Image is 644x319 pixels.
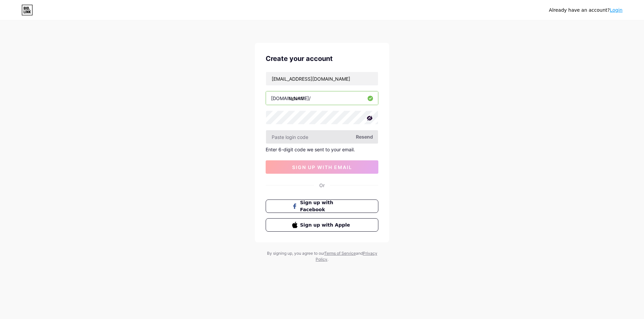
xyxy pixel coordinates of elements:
span: Sign up with Apple [300,222,352,229]
button: Sign up with Facebook [266,200,378,213]
span: Resend [356,133,373,140]
div: By signing up, you agree to our and . [265,250,379,262]
div: Create your account [266,54,378,64]
button: Sign up with Apple [266,218,378,232]
div: [DOMAIN_NAME]/ [271,95,311,102]
span: Sign up with Facebook [300,199,352,213]
div: Already have an account? [549,7,623,14]
a: Terms of Service [324,251,356,256]
a: Login [610,7,623,13]
input: Email [266,72,378,85]
input: username [266,91,378,105]
input: Paste login code [266,130,378,144]
span: sign up with email [292,164,352,170]
div: Or [319,182,325,189]
div: Enter 6-digit code we sent to your email. [266,147,378,152]
button: sign up with email [266,160,378,174]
